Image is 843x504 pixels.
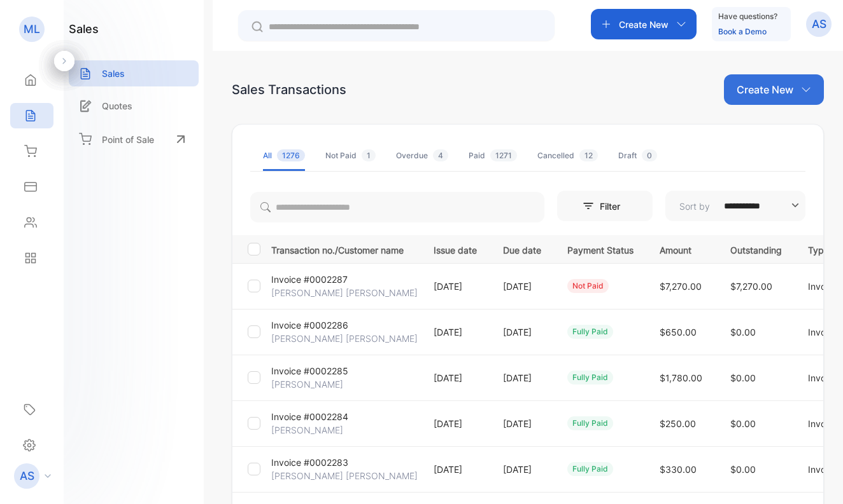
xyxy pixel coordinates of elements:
[567,241,634,257] p: Payment Status
[503,325,541,339] p: [DATE]
[24,21,40,37] p: ML
[263,150,305,161] div: All
[102,99,132,112] p: Quotes
[812,16,826,32] p: AS
[433,149,448,161] span: 4
[660,327,697,337] span: $650.00
[642,149,657,161] span: 0
[277,149,305,161] span: 1276
[69,125,199,153] a: Point of Sale
[718,27,767,36] a: Book a Demo
[434,241,477,257] p: Issue date
[660,241,704,257] p: Amount
[567,462,613,476] div: fully paid
[20,468,34,484] p: AS
[434,417,477,430] p: [DATE]
[271,273,348,286] p: Invoice #0002287
[660,281,702,292] span: $7,270.00
[102,67,125,80] p: Sales
[806,9,832,39] button: AS
[730,241,782,257] p: Outstanding
[660,372,702,383] span: $1,780.00
[591,9,697,39] button: Create New
[434,463,477,476] p: [DATE]
[660,418,696,429] span: $250.00
[730,418,756,429] span: $0.00
[271,469,418,482] p: [PERSON_NAME] [PERSON_NAME]
[503,371,541,385] p: [DATE]
[730,327,756,337] span: $0.00
[396,150,448,161] div: Overdue
[567,371,613,385] div: fully paid
[724,74,824,105] button: Create New
[718,10,777,23] p: Have questions?
[271,378,343,391] p: [PERSON_NAME]
[469,150,517,161] div: Paid
[69,60,199,86] a: Sales
[362,149,376,161] span: 1
[271,241,418,257] p: Transaction no./Customer name
[271,456,348,469] p: Invoice #0002283
[619,18,669,31] p: Create New
[660,464,697,475] span: $330.00
[271,318,348,332] p: Invoice #0002286
[271,410,348,423] p: Invoice #0002284
[271,332,418,345] p: [PERSON_NAME] [PERSON_NAME]
[537,150,598,161] div: Cancelled
[102,133,154,146] p: Point of Sale
[730,281,772,292] span: $7,270.00
[271,286,418,299] p: [PERSON_NAME] [PERSON_NAME]
[232,80,346,99] div: Sales Transactions
[567,416,613,430] div: fully paid
[503,463,541,476] p: [DATE]
[69,20,99,37] h1: sales
[665,191,805,221] button: Sort by
[434,280,477,293] p: [DATE]
[503,417,541,430] p: [DATE]
[730,464,756,475] span: $0.00
[567,325,613,339] div: fully paid
[434,371,477,385] p: [DATE]
[325,150,376,161] div: Not Paid
[434,325,477,339] p: [DATE]
[790,451,843,504] iframe: LiveChat chat widget
[567,279,609,293] div: not paid
[737,82,793,97] p: Create New
[730,372,756,383] span: $0.00
[271,423,343,437] p: [PERSON_NAME]
[69,93,199,119] a: Quotes
[271,364,348,378] p: Invoice #0002285
[503,241,541,257] p: Due date
[618,150,657,161] div: Draft
[679,200,710,213] p: Sort by
[579,149,598,161] span: 12
[503,280,541,293] p: [DATE]
[490,149,517,161] span: 1271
